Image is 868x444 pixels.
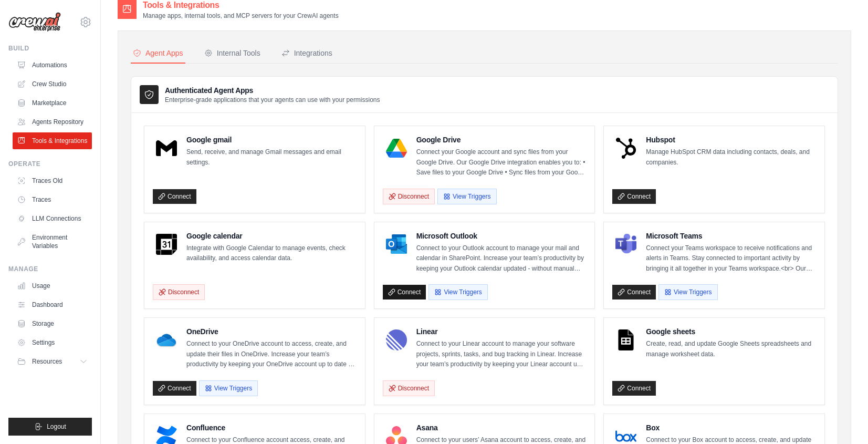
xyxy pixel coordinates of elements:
[428,284,487,300] button: View Triggers
[186,147,357,168] p: Send, receive, and manage Gmail messages and email settings.
[165,96,380,104] p: Enterprise-grade applications that your agents can use with your permissions
[186,339,357,370] p: Connect to your OneDrive account to access, create, and update their files in OneDrive. Increase ...
[646,231,816,241] h4: Microsoft Teams
[615,234,636,255] img: Microsoft Teams Logo
[13,210,92,227] a: LLM Connections
[646,243,816,274] p: Connect your Teams workspace to receive notifications and alerts in Teams. Stay connected to impo...
[153,381,196,396] a: Connect
[13,132,92,149] a: Tools & Integrations
[646,147,816,168] p: Manage HubSpot CRM data including contacts, deals, and companies.
[416,135,587,145] h4: Google Drive
[612,285,656,300] a: Connect
[383,189,435,204] button: Disconnect
[47,422,66,431] span: Logout
[156,234,177,255] img: Google calendar Logo
[204,48,260,58] div: Internal Tools
[386,329,407,350] img: Linear Logo
[646,422,816,433] h4: Box
[8,265,92,273] div: Manage
[153,284,205,300] button: Disconnect
[383,285,426,300] a: Connect
[615,138,636,159] img: Hubspot Logo
[281,48,332,58] div: Integrations
[165,85,380,96] h3: Authenticated Agent Apps
[186,135,357,145] h4: Google gmail
[416,243,587,274] p: Connect to your Outlook account to manage your mail and calendar in SharePoint. Increase your tea...
[383,380,435,396] button: Disconnect
[13,113,92,130] a: Agents Repository
[13,172,92,189] a: Traces Old
[386,234,407,255] img: Microsoft Outlook Logo
[612,189,656,204] a: Connect
[646,135,816,145] h4: Hubspot
[202,44,263,64] button: Internal Tools
[199,380,258,396] button: View Triggers
[13,229,92,254] a: Environment Variables
[156,329,177,350] img: OneDrive Logo
[646,339,816,359] p: Create, read, and update Google Sheets spreadsheets and manage worksheet data.
[8,12,61,32] img: Logo
[658,284,717,300] button: View Triggers
[615,329,636,350] img: Google sheets Logo
[143,12,339,20] p: Manage apps, internal tools, and MCP servers for your CrewAI agents
[13,191,92,208] a: Traces
[13,277,92,294] a: Usage
[416,147,587,178] p: Connect your Google account and sync files from your Google Drive. Our Google Drive integration e...
[32,357,62,366] span: Resources
[13,315,92,332] a: Storage
[13,95,92,111] a: Marketplace
[13,353,92,370] button: Resources
[131,44,185,64] button: Agent Apps
[416,231,587,241] h4: Microsoft Outlook
[13,296,92,313] a: Dashboard
[8,160,92,168] div: Operate
[612,381,656,396] a: Connect
[133,48,183,58] div: Agent Apps
[186,243,357,264] p: Integrate with Google Calendar to manage events, check availability, and access calendar data.
[386,138,407,159] img: Google Drive Logo
[13,334,92,351] a: Settings
[8,418,92,436] button: Logout
[156,138,177,159] img: Google gmail Logo
[153,189,196,204] a: Connect
[186,326,357,337] h4: OneDrive
[416,326,587,337] h4: Linear
[13,57,92,74] a: Automations
[279,44,334,64] button: Integrations
[646,326,816,337] h4: Google sheets
[13,76,92,92] a: Crew Studio
[437,189,496,204] button: View Triggers
[416,422,587,433] h4: Asana
[186,422,357,433] h4: Confluence
[8,44,92,53] div: Build
[186,231,357,241] h4: Google calendar
[416,339,587,370] p: Connect to your Linear account to manage your software projects, sprints, tasks, and bug tracking...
